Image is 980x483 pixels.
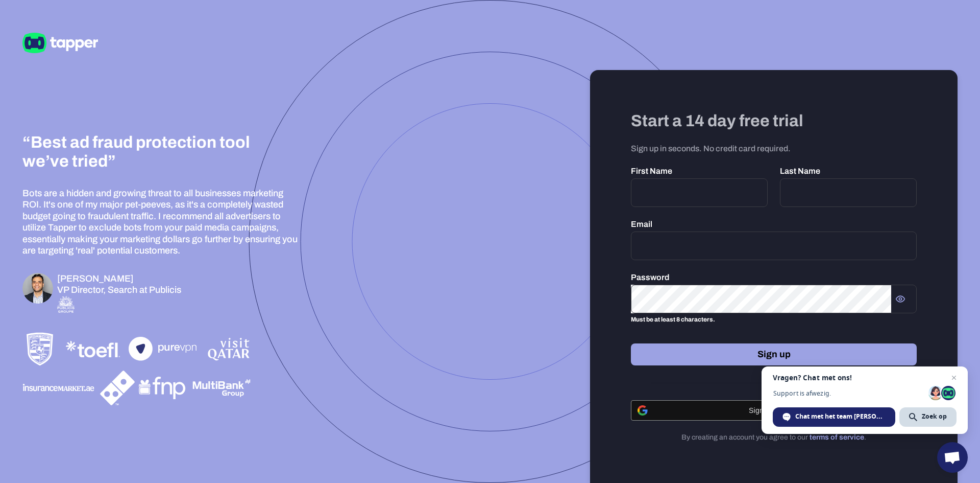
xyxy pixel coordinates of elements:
[22,381,96,395] img: InsuranceMarket
[631,144,917,154] p: Sign up in seconds. No credit card required.
[22,273,53,304] img: Omar Zahriyeh
[631,111,917,131] h3: Start a 14 day free trial
[654,406,910,415] span: Sign up with Google
[22,332,57,366] img: Porsche
[631,400,917,421] button: Sign up with Google
[795,412,886,421] span: Chat met het team [PERSON_NAME].ai
[810,433,864,441] a: terms of service
[129,337,202,361] img: PureVPN
[922,412,947,421] span: Zoek op
[780,166,917,176] p: Last Name
[57,296,75,313] img: Publicis
[631,166,768,176] p: First Name
[631,219,917,229] p: Email
[192,375,251,401] img: Multibank
[631,272,917,283] p: Password
[631,433,917,442] p: By creating an account you agree to our .
[631,343,917,365] button: Sign up
[206,336,251,362] img: VisitQatar
[57,284,181,296] p: VP Director, Search at Publicis
[773,407,895,427] span: Chat met het team [PERSON_NAME].ai
[57,273,181,285] h6: [PERSON_NAME]
[22,188,300,257] p: Bots are a hidden and growing threat to all businesses marketing ROI. It's one of my major pet-pe...
[899,407,957,427] span: Zoek op
[773,389,925,397] span: Support is afwezig.
[631,315,917,325] p: Must be at least 8 characters.
[891,290,910,308] button: Show password
[100,371,135,405] img: Dominos
[61,336,125,362] img: TOEFL
[22,133,255,171] h3: “Best ad fraud protection tool we’ve tried”
[937,442,968,473] a: Open de chat
[139,374,188,402] img: FNP
[773,374,957,382] span: Vragen? Chat met ons!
